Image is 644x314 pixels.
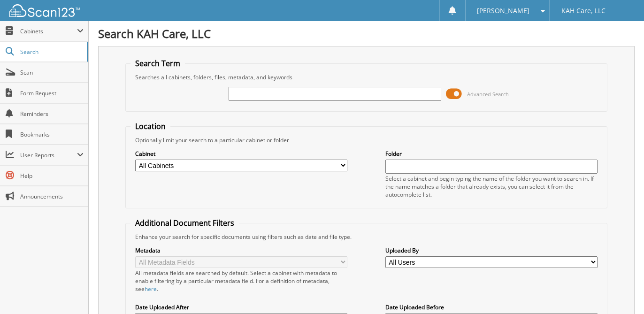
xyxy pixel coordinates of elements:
label: Date Uploaded Before [385,303,598,311]
div: All metadata fields are searched by default. Select a cabinet with metadata to enable filtering b... [135,269,347,293]
span: User Reports [20,151,77,159]
label: Folder [385,150,598,158]
span: Bookmarks [20,130,84,138]
label: Date Uploaded After [135,303,347,311]
div: Searches all cabinets, folders, files, metadata, and keywords [130,73,602,81]
span: KAH Care, LLC [561,8,606,14]
label: Cabinet [135,150,347,158]
span: [PERSON_NAME] [477,8,529,14]
a: here [145,285,157,293]
iframe: Chat Widget [597,269,644,314]
span: Cabinets [20,27,77,35]
span: Form Request [20,89,84,97]
legend: Location [130,121,170,131]
legend: Additional Document Filters [130,218,239,228]
img: scan123-logo-white.svg [9,4,80,17]
span: Help [20,172,84,180]
span: Search [20,48,82,56]
label: Metadata [135,246,347,254]
div: Enhance your search for specific documents using filters such as date and file type. [130,233,602,241]
span: Announcements [20,192,84,200]
span: Advanced Search [467,91,509,98]
h1: Search KAH Care, LLC [98,26,635,41]
div: Select a cabinet and begin typing the name of the folder you want to search in. If the name match... [385,175,598,199]
div: Optionally limit your search to a particular cabinet or folder [130,136,602,144]
label: Uploaded By [385,246,598,254]
span: Reminders [20,110,84,118]
legend: Search Term [130,58,185,69]
span: Scan [20,69,84,77]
